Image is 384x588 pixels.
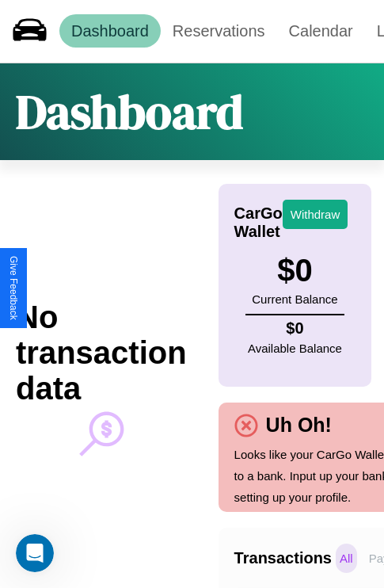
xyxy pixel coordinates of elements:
[258,414,340,437] h4: Uh Oh!
[283,200,348,229] button: Withdraw
[16,300,187,407] h2: No transaction data
[248,338,342,359] p: Available Balance
[59,14,161,48] a: Dashboard
[234,204,283,241] h4: CarGo Wallet
[252,253,337,288] h3: $ 0
[336,544,357,573] p: All
[277,14,365,48] a: Calendar
[16,534,54,572] iframe: Intercom live chat
[161,14,277,48] a: Reservations
[248,319,342,338] h4: $ 0
[16,79,243,144] h1: Dashboard
[252,288,337,310] p: Current Balance
[234,549,332,567] h4: Transactions
[8,256,19,320] div: Give Feedback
